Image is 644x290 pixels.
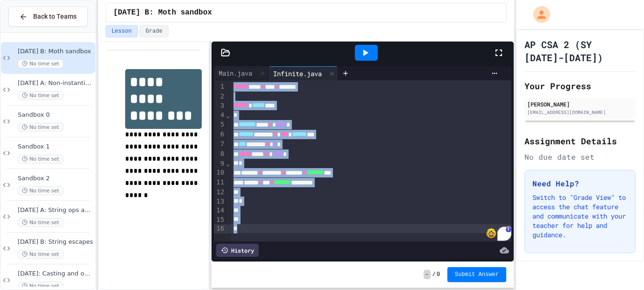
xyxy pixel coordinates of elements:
span: 0 [437,271,440,278]
div: Main.java [214,66,269,80]
span: Fold line [226,160,230,167]
div: 5 [214,120,226,130]
button: Lesson [106,25,138,37]
p: Switch to "Grade View" to access the chat feature and communicate with your teacher for help and ... [532,193,628,240]
h2: Your Progress [524,79,636,92]
div: 13 [214,197,226,206]
div: 4 [214,111,226,120]
button: Submit Answer [447,267,506,282]
div: Infinite.java [269,69,326,78]
h3: Need Help? [532,178,628,189]
div: My Account [524,4,552,25]
div: 8 [214,149,226,159]
span: Submit Answer [455,271,499,278]
span: Sandbox 1 [18,143,93,151]
span: No time set [18,250,64,259]
span: [DATE]: Casting and overflow [18,270,93,278]
h1: AP CSA 2 (SY [DATE]-[DATE]) [524,38,636,64]
div: No due date set [524,151,636,163]
button: Grade [140,25,169,37]
div: History [216,244,259,257]
div: 12 [214,188,226,197]
span: Sandbox 2 [18,175,93,183]
span: Back to Teams [33,12,77,21]
div: [PERSON_NAME] [527,100,633,108]
span: Sandbox 0 [18,111,93,119]
div: 1 [214,82,226,92]
div: 9 [214,159,226,169]
h2: Assignment Details [524,134,636,148]
span: [DATE] B: Moth sandbox [18,48,93,56]
span: No time set [18,186,64,195]
span: No time set [18,91,64,100]
span: [DATE] B: String escapes [18,238,93,246]
span: / [432,271,436,278]
div: [EMAIL_ADDRESS][DOMAIN_NAME] [527,109,633,116]
span: No time set [18,155,64,163]
div: 7 [214,140,226,149]
span: [DATE] A: String ops and Capital-M Math [18,206,93,214]
div: 2 [214,92,226,101]
span: - [424,270,431,279]
div: Infinite.java [269,66,338,80]
div: 3 [214,101,226,111]
button: Back to Teams [8,7,88,27]
div: To enrich screen reader interactions, please activate Accessibility in Grammarly extension settings [231,80,511,241]
span: No time set [18,123,64,132]
div: Main.java [214,68,257,78]
div: 10 [214,168,226,178]
span: No time set [18,59,64,68]
span: No time set [18,218,64,227]
div: 6 [214,130,226,140]
div: 15 [214,215,226,225]
div: 14 [214,206,226,215]
span: [DATE] A: Non-instantiated classes [18,79,93,87]
div: 11 [214,178,226,188]
span: Fold line [226,112,230,119]
span: 26 Sep B: Moth sandbox [113,7,212,18]
div: 16 [214,224,226,233]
